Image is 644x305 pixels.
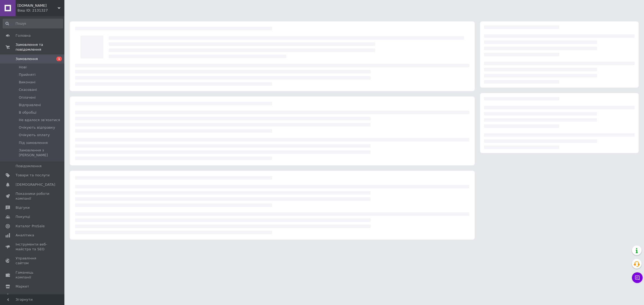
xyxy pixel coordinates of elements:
span: Прийняті [19,72,35,77]
span: Виконані [19,80,35,85]
span: Оплачені [19,95,36,100]
span: Покупці [16,214,30,219]
span: Головна [16,33,31,38]
span: Замовлення [16,57,38,61]
span: izmeritel.in.ua [17,3,58,8]
span: Очікують оплату [19,133,50,137]
span: Відгуки [16,205,30,210]
span: Скасовані [19,87,37,92]
span: Інструменти веб-майстра та SEO [16,242,50,252]
span: 1 [56,57,62,61]
span: Відправлені [19,103,41,107]
div: Ваш ID: 2131327 [17,8,64,13]
span: Налаштування [16,293,43,298]
span: Замовлення та повідомлення [16,42,64,52]
span: Очікують відправку [19,125,55,130]
span: Замовлення з [PERSON_NAME] [19,148,63,158]
input: Пошук [3,19,63,28]
span: В обробці [19,110,36,115]
span: Показники роботи компанії [16,191,50,201]
span: [DEMOGRAPHIC_DATA] [16,182,55,187]
button: Чат з покупцем [632,272,643,283]
span: Управління сайтом [16,256,50,266]
span: Під замовлення [19,140,48,145]
span: Не вдалося зв'язатися [19,118,60,122]
span: Каталог ProSale [16,224,45,229]
span: Нові [19,65,27,70]
span: Повідомлення [16,164,42,169]
span: Товари та послуги [16,173,50,178]
span: Аналітика [16,233,34,238]
span: Маркет [16,284,29,289]
span: Гаманець компанії [16,270,50,280]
